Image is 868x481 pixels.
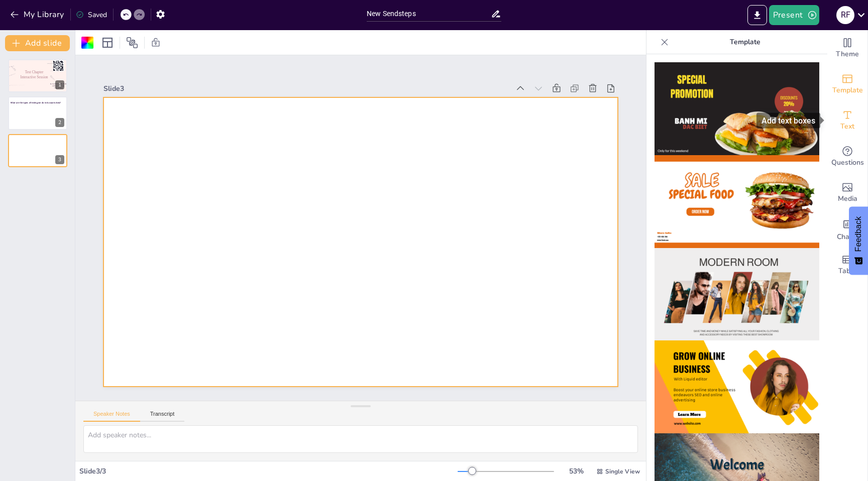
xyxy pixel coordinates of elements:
button: Transcript [140,411,185,422]
div: R F [836,6,854,24]
div: Add images, graphics, shapes or video [827,175,867,211]
div: Add a table [827,247,867,283]
p: Template [673,30,817,54]
button: Speaker Notes [83,411,140,422]
button: Export to PowerPoint [747,5,767,25]
div: Add text boxes [756,113,820,129]
div: Get real-time input from your audience [827,139,867,175]
span: Feedback [854,216,863,252]
div: Change the overall theme [827,30,867,66]
div: 3 [8,134,67,167]
span: Charts [837,231,858,243]
span: Questions [831,157,864,168]
span: Template [832,85,863,96]
span: Position [126,37,138,49]
div: Add ready made slides [827,66,867,102]
div: 3 [55,155,64,164]
button: Present [769,5,819,25]
div: Slide 3 / 3 [79,466,458,476]
div: 1 [55,80,64,89]
button: Add slide [5,35,70,51]
img: thumb-3.png [655,248,819,341]
span: Media [838,193,857,204]
button: My Library [8,7,68,23]
span: Table [838,266,856,277]
div: 1 [8,59,67,92]
span: What are the types of testing we do in Accounts Area? [11,101,61,104]
span: Text [840,121,854,132]
span: Test Chapter Interactive Session [21,70,48,79]
span: Single View [605,467,640,475]
div: 2 [8,96,67,130]
img: thumb-4.png [655,340,819,433]
div: Saved [76,10,107,20]
img: thumb-2.png [655,155,819,248]
div: Add text boxes [827,102,867,139]
button: R F [836,5,854,25]
input: Insert title [367,7,491,21]
span: Theme [836,49,859,60]
button: Feedback - Show survey [849,206,868,275]
div: 53 % [564,466,588,476]
img: thumb-1.png [655,62,819,155]
div: Add charts and graphs [827,211,867,247]
div: 2 [55,118,64,127]
span: Go to [URL][DOMAIN_NAME] and login with code: Free16772374 [50,83,67,89]
div: Layout [99,35,116,51]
